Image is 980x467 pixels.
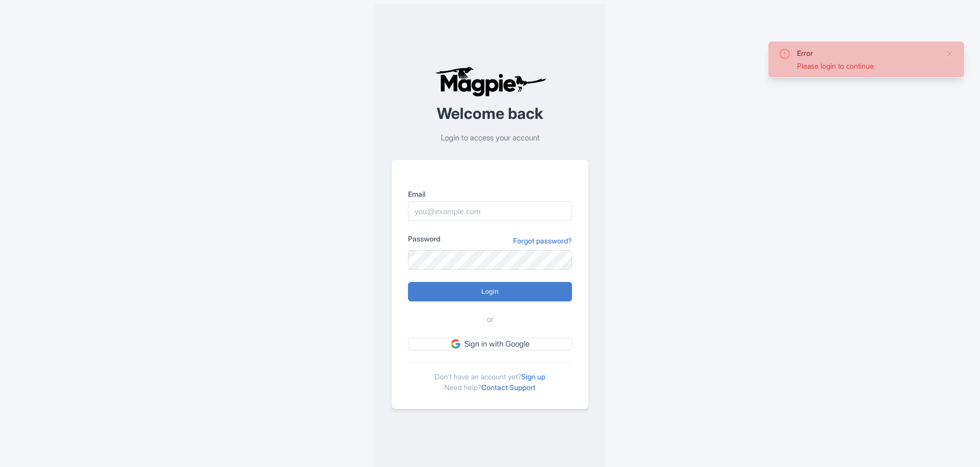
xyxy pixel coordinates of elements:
[408,189,572,199] label: Email
[392,132,588,144] p: Login to access your account
[797,48,937,58] div: Error
[408,362,572,393] div: Don't have an account yet? Need help?
[481,383,536,392] a: Contact Support
[521,372,545,381] a: Sign up
[451,339,460,349] img: google.svg
[408,201,572,221] input: you@example.com
[433,66,548,97] img: logo-ab69f6fb50320c5b225c76a69d11143b.png
[408,233,440,244] label: Password
[487,314,494,326] span: or
[408,282,572,301] input: Login
[513,235,572,246] a: Forgot password?
[946,48,954,60] button: Close
[408,338,572,351] a: Sign in with Google
[392,105,588,122] h2: Welcome back
[797,60,937,71] div: Please login to continue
